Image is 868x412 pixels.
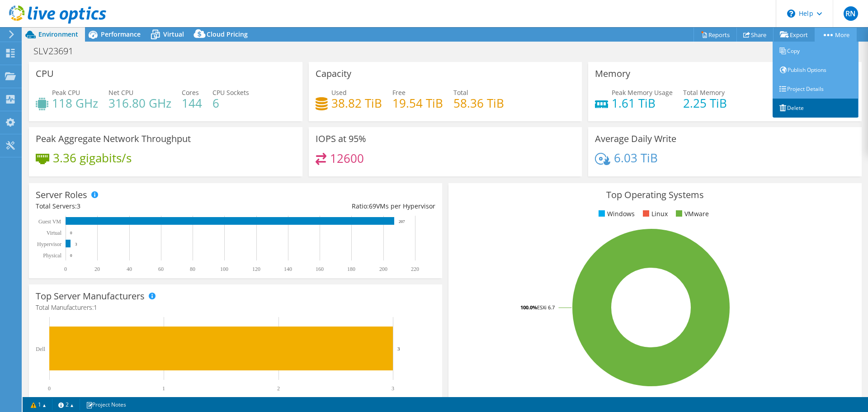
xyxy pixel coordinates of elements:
[773,42,859,61] a: Copy
[252,266,260,272] text: 120
[612,88,673,97] span: Peak Memory Usage
[163,30,184,38] span: Virtual
[612,98,673,108] h4: 1.61 TiB
[392,98,443,108] h4: 19.54 TiB
[331,98,382,108] h4: 38.82 TiB
[70,231,72,235] text: 0
[162,385,165,392] text: 1
[94,303,97,312] span: 1
[53,153,132,163] h4: 3.36 gigabits/s
[537,304,555,311] tspan: ESXi 6.7
[773,99,859,118] a: Delete
[36,303,435,313] h4: Total Manufacturers:
[455,190,855,200] h3: Top Operating Systems
[347,266,355,272] text: 180
[614,153,658,163] h4: 6.03 TiB
[108,88,133,97] span: Net CPU
[844,6,858,21] span: RN
[693,28,737,42] a: Reports
[595,69,630,79] h3: Memory
[641,209,668,219] li: Linux
[379,266,387,272] text: 200
[236,201,435,211] div: Ratio: VMs per Hypervisor
[70,253,72,258] text: 0
[29,46,87,56] h1: SLV23691
[331,88,347,97] span: Used
[411,266,419,272] text: 220
[52,98,98,108] h4: 118 GHz
[399,219,405,224] text: 207
[330,153,364,163] h4: 12600
[277,385,280,392] text: 2
[220,266,228,272] text: 100
[397,346,400,351] text: 3
[316,69,351,79] h3: Capacity
[736,28,774,42] a: Share
[369,202,376,210] span: 69
[284,266,292,272] text: 140
[773,61,859,80] a: Publish Options
[36,291,145,301] h3: Top Server Manufacturers
[316,266,324,272] text: 160
[52,88,80,97] span: Peak CPU
[683,98,727,108] h4: 2.25 TiB
[43,252,61,259] text: Physical
[787,9,795,18] svg: \n
[190,266,195,272] text: 80
[38,30,78,38] span: Environment
[36,346,45,352] text: Dell
[127,266,132,272] text: 40
[683,88,725,97] span: Total Memory
[101,30,141,38] span: Performance
[453,98,504,108] h4: 58.36 TiB
[520,304,537,311] tspan: 100.0%
[453,88,468,97] span: Total
[182,88,199,97] span: Cores
[36,201,236,211] div: Total Servers:
[75,242,77,246] text: 3
[316,134,366,144] h3: IOPS at 95%
[37,241,61,247] text: Hypervisor
[64,266,67,272] text: 0
[48,385,51,392] text: 0
[36,69,54,79] h3: CPU
[108,98,171,108] h4: 316.80 GHz
[815,28,857,42] a: More
[773,80,859,99] a: Project Details
[52,399,80,410] a: 2
[595,134,676,144] h3: Average Daily Write
[158,266,164,272] text: 60
[773,28,815,42] a: Export
[392,385,394,392] text: 3
[212,98,249,108] h4: 6
[182,98,202,108] h4: 144
[77,202,80,210] span: 3
[94,266,100,272] text: 20
[207,30,248,38] span: Cloud Pricing
[24,399,52,410] a: 1
[80,399,132,410] a: Project Notes
[38,218,61,225] text: Guest VM
[36,134,191,144] h3: Peak Aggregate Network Throughput
[212,88,249,97] span: CPU Sockets
[36,190,87,200] h3: Server Roles
[47,230,62,236] text: Virtual
[392,88,406,97] span: Free
[674,209,709,219] li: VMware
[596,209,635,219] li: Windows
